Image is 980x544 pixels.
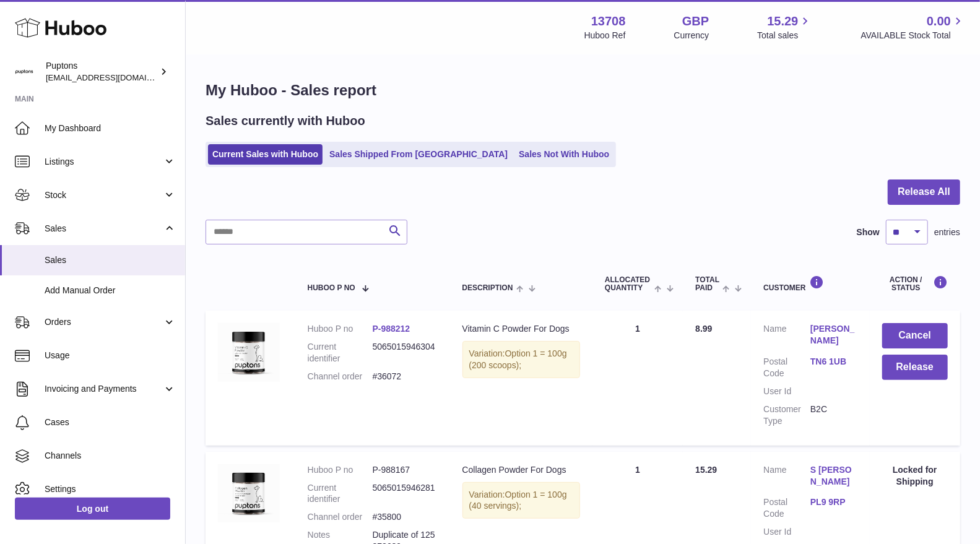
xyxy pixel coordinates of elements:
[469,490,567,511] span: Option 1 = 100g (40 servings);
[757,13,812,41] a: 15.29 Total sales
[308,284,355,292] span: Huboo P no
[206,113,365,129] h2: Sales currently with Huboo
[695,276,719,292] span: Total paid
[45,223,163,235] span: Sales
[218,464,280,522] img: TotalPetsCollagenPowderForDogs_5b529217-28cd-4dc2-aae1-fba32fe89d8f.jpg
[308,511,373,523] dt: Channel order
[45,350,176,361] span: Usage
[882,464,948,488] div: Locked for Shipping
[888,179,960,205] button: Release All
[767,13,798,30] span: 15.29
[514,144,614,165] a: Sales Not With Huboo
[373,482,438,506] dd: 5065015946281
[45,316,163,328] span: Orders
[882,275,948,292] div: Action / Status
[810,464,857,488] a: S [PERSON_NAME]
[45,383,163,395] span: Invoicing and Payments
[763,464,810,491] dt: Name
[462,323,581,335] div: Vitamin C Powder For Dogs
[695,324,712,334] span: 8.99
[763,404,810,427] dt: Customer Type
[308,341,373,365] dt: Current identifier
[763,275,857,292] div: Customer
[857,227,880,238] label: Show
[674,30,709,41] div: Currency
[584,30,626,41] div: Huboo Ref
[882,355,948,380] button: Release
[45,450,176,462] span: Channels
[15,498,170,520] a: Log out
[373,464,438,476] dd: P-988167
[810,323,857,347] a: [PERSON_NAME]
[927,13,951,30] span: 0.00
[592,311,683,445] td: 1
[695,465,717,475] span: 15.29
[934,227,960,238] span: entries
[45,417,176,428] span: Cases
[206,80,960,100] h1: My Huboo - Sales report
[882,323,948,348] button: Cancel
[763,496,810,520] dt: Postal Code
[763,526,810,538] dt: User Id
[605,276,651,292] span: ALLOCATED Quantity
[15,63,33,81] img: hello@puptons.com
[810,496,857,508] a: PL9 9RP
[591,13,626,30] strong: 13708
[757,30,812,41] span: Total sales
[218,323,280,381] img: TotalPetsGreenVitaminCPowderForDogs_257dacfb-a5dd-4a7f-b504-dee4c754c625.jpg
[861,13,965,41] a: 0.00 AVAILABLE Stock Total
[373,511,438,523] dd: #35800
[373,324,410,334] a: P-988212
[682,13,709,30] strong: GBP
[308,482,373,506] dt: Current identifier
[763,356,810,379] dt: Postal Code
[45,123,176,134] span: My Dashboard
[46,60,157,84] div: Puptons
[45,285,176,296] span: Add Manual Order
[308,464,373,476] dt: Huboo P no
[308,323,373,335] dt: Huboo P no
[462,482,581,519] div: Variation:
[325,144,512,165] a: Sales Shipped From [GEOGRAPHIC_DATA]
[45,156,163,168] span: Listings
[45,483,176,495] span: Settings
[462,341,581,378] div: Variation:
[763,323,810,350] dt: Name
[308,371,373,382] dt: Channel order
[763,386,810,397] dt: User Id
[208,144,323,165] a: Current Sales with Huboo
[462,464,581,476] div: Collagen Powder For Dogs
[810,356,857,368] a: TN6 1UB
[462,284,513,292] span: Description
[861,30,965,41] span: AVAILABLE Stock Total
[373,341,438,365] dd: 5065015946304
[373,371,438,382] dd: #36072
[45,189,163,201] span: Stock
[46,72,182,82] span: [EMAIL_ADDRESS][DOMAIN_NAME]
[45,254,176,266] span: Sales
[469,348,567,370] span: Option 1 = 100g (200 scoops);
[810,404,857,427] dd: B2C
